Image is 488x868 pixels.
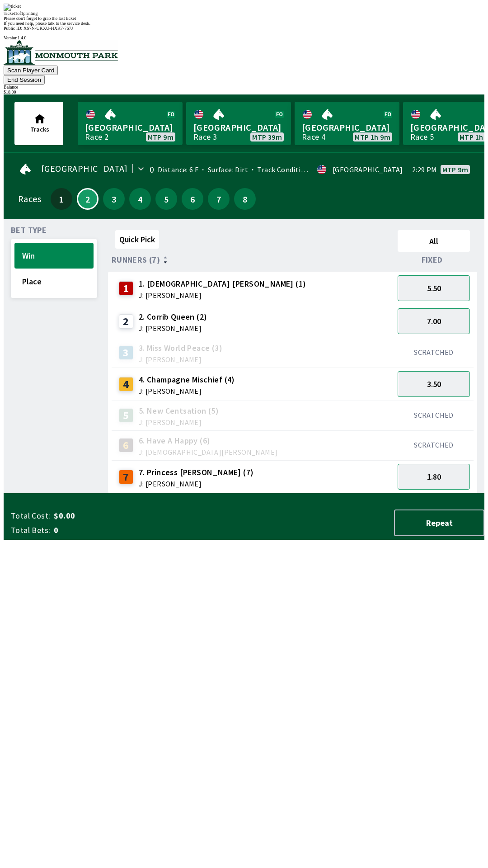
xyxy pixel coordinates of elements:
[14,102,63,145] button: Tracks
[155,188,177,210] button: 5
[11,525,50,536] span: Total Bets:
[139,292,306,299] span: J: [PERSON_NAME]
[4,90,484,94] div: $ 18.00
[4,66,58,75] button: Scan Player Card
[119,408,133,423] div: 5
[422,256,443,264] span: Fixed
[131,196,149,202] span: 4
[198,165,248,174] span: Surface: Dirt
[355,133,390,141] span: MTP 1h 9m
[78,102,183,145] a: [GEOGRAPHIC_DATA]Race 2MTP 9m
[18,195,41,203] div: Races
[119,345,133,360] div: 3
[85,122,175,133] span: [GEOGRAPHIC_DATA]
[158,196,175,202] span: 5
[22,276,86,287] span: Place
[398,440,470,449] div: SCRATCHED
[119,438,133,453] div: 6
[427,283,441,293] span: 5.50
[4,11,484,16] div: Ticket 1 of 1 printing
[41,165,128,172] span: [GEOGRAPHIC_DATA]
[184,196,201,202] span: 6
[23,26,73,31] span: XS7N-UKXU-HXK7-767J
[302,122,392,133] span: [GEOGRAPHIC_DATA]
[119,281,133,296] div: 1
[295,102,399,145] a: [GEOGRAPHIC_DATA]Race 4MTP 1h 9m
[119,314,133,329] div: 2
[158,165,198,174] span: Distance: 6 F
[77,188,99,210] button: 2
[4,35,484,40] div: Version 1.4.0
[14,243,94,269] button: Win
[410,133,434,141] div: Race 5
[427,379,441,389] span: 3.50
[398,410,470,420] div: SCRATCHED
[11,226,47,234] span: Bet Type
[139,342,222,354] span: 3. Miss World Peace (3)
[252,133,282,141] span: MTP 39m
[302,133,325,141] div: Race 4
[139,311,207,323] span: 2. Corrib Queen (2)
[139,448,278,456] span: J: [DEMOGRAPHIC_DATA][PERSON_NAME]
[105,196,122,202] span: 3
[402,236,466,246] span: All
[398,275,470,301] button: 5.50
[80,197,95,201] span: 2
[398,464,470,490] button: 1.80
[4,4,21,11] img: ticket
[14,269,94,294] button: Place
[394,255,474,264] div: Fixed
[186,102,291,145] a: [GEOGRAPHIC_DATA]Race 3MTP 39m
[398,230,470,252] button: All
[4,26,484,31] div: Public ID:
[182,188,203,210] button: 6
[85,133,108,141] div: Race 2
[112,256,160,264] span: Runners (7)
[119,234,155,245] span: Quick Pick
[11,510,50,521] span: Total Cost:
[129,188,151,210] button: 4
[139,480,254,487] span: J: [PERSON_NAME]
[112,255,394,264] div: Runners (7)
[139,387,235,395] span: J: [PERSON_NAME]
[394,509,484,536] button: Repeat
[333,166,403,173] div: [GEOGRAPHIC_DATA]
[139,405,219,417] span: 5. New Centsation (5)
[115,230,159,249] button: Quick Pick
[402,518,476,528] span: Repeat
[139,325,207,332] span: J: [PERSON_NAME]
[208,188,230,210] button: 7
[398,308,470,334] button: 7.00
[248,165,326,174] span: Track Condition: Fast
[150,166,154,173] div: 0
[234,188,256,210] button: 8
[236,196,253,202] span: 8
[139,435,278,447] span: 6. Have A Happy (6)
[412,166,437,173] span: 2:29 PM
[139,419,219,426] span: J: [PERSON_NAME]
[139,356,222,363] span: J: [PERSON_NAME]
[30,125,49,133] span: Tracks
[4,75,45,85] button: End Session
[139,278,306,290] span: 1. [DEMOGRAPHIC_DATA] [PERSON_NAME] (1)
[54,525,196,536] span: 0
[53,196,70,202] span: 1
[398,348,470,357] div: SCRATCHED
[427,316,441,326] span: 7.00
[4,40,118,65] img: venue logo
[442,166,468,173] span: MTP 9m
[193,122,284,133] span: [GEOGRAPHIC_DATA]
[51,188,72,210] button: 1
[103,188,125,210] button: 3
[4,16,484,21] div: Please don't forget to grab the last ticket
[139,374,235,386] span: 4. Champagne Mischief (4)
[4,21,90,26] span: If you need help, please talk to the service desk.
[54,510,196,521] span: $0.00
[4,85,484,90] div: Balance
[119,470,133,484] div: 7
[119,377,133,392] div: 4
[22,250,86,261] span: Win
[210,196,227,202] span: 7
[398,371,470,397] button: 3.50
[427,472,441,482] span: 1.80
